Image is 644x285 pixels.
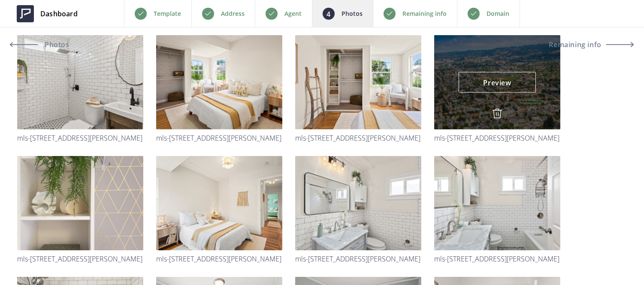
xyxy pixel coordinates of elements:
p: Photos [342,9,363,19]
a: Dashboard [10,1,84,27]
p: Domain [487,9,509,19]
p: Address [221,9,245,19]
iframe: Drift Widget Chat Controller [601,242,634,275]
p: Agent [284,9,302,19]
img: delete [492,108,502,119]
span: Photos [42,41,70,48]
span: Remaining info [549,41,602,48]
a: Photos [10,34,88,55]
a: Preview [459,72,536,93]
span: Dashboard [40,9,78,19]
p: Template [154,9,181,19]
button: Remaining info [549,34,634,55]
p: Remaining info [402,9,447,19]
